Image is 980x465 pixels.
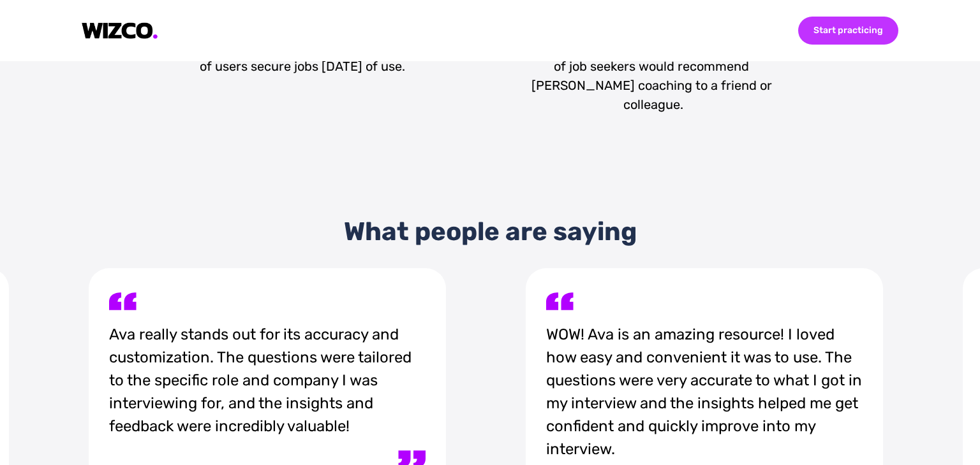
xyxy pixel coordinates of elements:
[200,57,405,76] div: of users secure jobs [DATE] of use.
[82,22,158,39] img: logo
[526,57,781,114] div: of job seekers would recommend [PERSON_NAME] coaching to a friend or colleague.
[798,17,898,45] div: Start practicing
